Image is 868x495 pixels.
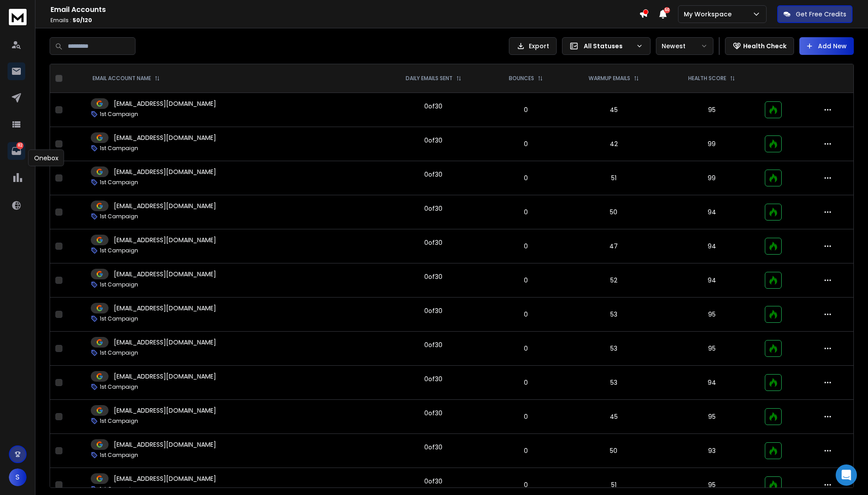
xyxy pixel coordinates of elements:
span: 50 [664,7,670,13]
p: 82 [16,142,23,149]
td: 42 [563,127,664,161]
td: 53 [563,366,664,400]
div: 0 of 30 [424,272,442,281]
div: 0 of 30 [424,477,442,486]
p: [EMAIL_ADDRESS][DOMAIN_NAME] [114,338,216,347]
td: 50 [563,434,664,468]
button: Newest [656,37,713,55]
div: 0 of 30 [424,443,442,452]
p: 0 [493,242,558,251]
p: [EMAIL_ADDRESS][DOMAIN_NAME] [114,440,216,449]
p: 0 [493,378,558,387]
td: 45 [563,93,664,127]
p: 0 [493,480,558,489]
p: [EMAIL_ADDRESS][DOMAIN_NAME] [114,304,216,313]
td: 45 [563,400,664,434]
span: 50 / 120 [73,16,92,24]
p: 0 [493,446,558,455]
td: 50 [563,195,664,229]
p: [EMAIL_ADDRESS][DOMAIN_NAME] [114,474,216,483]
button: Export [509,37,557,55]
p: [EMAIL_ADDRESS][DOMAIN_NAME] [114,236,216,244]
p: [EMAIL_ADDRESS][DOMAIN_NAME] [114,133,216,142]
p: 1st Campaign [100,418,138,425]
div: 0 of 30 [424,375,442,383]
td: 95 [664,400,759,434]
p: 1st Campaign [100,315,138,322]
p: WARMUP EMAILS [589,75,630,82]
p: 0 [493,344,558,353]
td: 99 [664,127,759,161]
p: 0 [493,105,558,114]
div: Open Intercom Messenger [836,464,857,486]
p: 1st Campaign [100,145,138,152]
p: Get Free Credits [796,10,846,19]
p: My Workspace [684,10,735,19]
div: 0 of 30 [424,306,442,315]
td: 95 [664,93,759,127]
p: [EMAIL_ADDRESS][DOMAIN_NAME] [114,372,216,381]
p: 1st Campaign [100,213,138,220]
td: 94 [664,229,759,263]
td: 99 [664,161,759,195]
div: 0 of 30 [424,340,442,349]
div: 0 of 30 [424,102,442,111]
p: 0 [493,412,558,421]
p: 1st Campaign [100,349,138,356]
button: Health Check [725,37,794,55]
td: 53 [563,298,664,332]
p: 1st Campaign [100,179,138,186]
p: [EMAIL_ADDRESS][DOMAIN_NAME] [114,270,216,278]
p: 0 [493,174,558,182]
div: Onebox [28,150,64,166]
p: HEALTH SCORE [688,75,726,82]
p: BOUNCES [509,75,534,82]
p: [EMAIL_ADDRESS][DOMAIN_NAME] [114,167,216,176]
p: All Statuses [584,42,632,50]
h1: Email Accounts [50,4,639,15]
td: 53 [563,332,664,366]
p: 1st Campaign [100,383,138,391]
p: 1st Campaign [100,452,138,459]
button: S [9,468,27,486]
div: 0 of 30 [424,238,442,247]
p: 1st Campaign [100,281,138,288]
p: Emails : [50,17,639,24]
div: 0 of 30 [424,170,442,179]
div: 0 of 30 [424,136,442,145]
div: 0 of 30 [424,409,442,418]
td: 47 [563,229,664,263]
td: 95 [664,332,759,366]
p: 1st Campaign [100,111,138,118]
button: Add New [799,37,854,55]
td: 95 [664,298,759,332]
p: Health Check [743,42,787,50]
td: 94 [664,263,759,298]
p: [EMAIL_ADDRESS][DOMAIN_NAME] [114,99,216,108]
button: Get Free Credits [777,5,852,23]
td: 93 [664,434,759,468]
div: EMAIL ACCOUNT NAME [93,75,160,82]
div: 0 of 30 [424,204,442,213]
p: DAILY EMAILS SENT [406,75,453,82]
p: 0 [493,208,558,217]
p: [EMAIL_ADDRESS][DOMAIN_NAME] [114,201,216,210]
img: logo [9,9,27,25]
p: [EMAIL_ADDRESS][DOMAIN_NAME] [114,406,216,415]
td: 51 [563,161,664,195]
p: 0 [493,276,558,285]
p: 1st Campaign [100,486,138,493]
td: 94 [664,195,759,229]
p: 0 [493,310,558,319]
a: 82 [8,142,25,160]
td: 94 [664,366,759,400]
p: 1st Campaign [100,247,138,254]
p: 0 [493,139,558,148]
td: 52 [563,263,664,298]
